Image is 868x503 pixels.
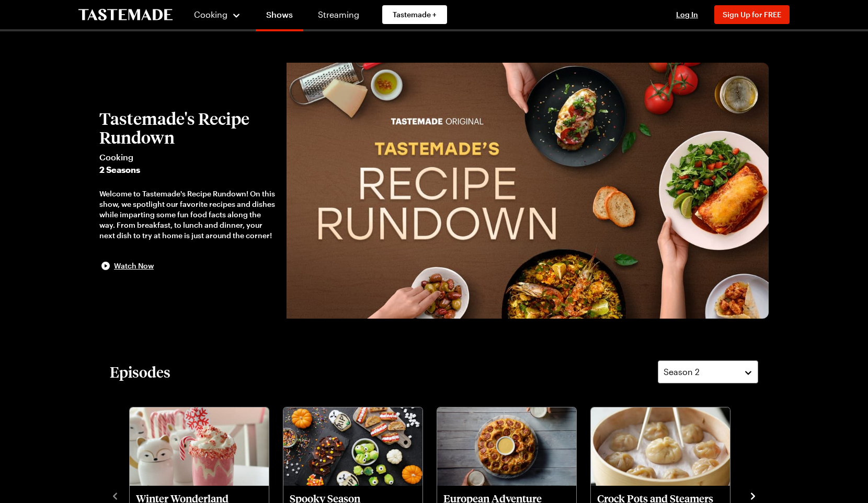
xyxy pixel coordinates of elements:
span: Season 2 [664,366,700,378]
button: Tastemade's Recipe RundownCooking2 SeasonsWelcome to Tastemade's Recipe Rundown! On this show, we... [99,109,276,272]
button: Season 2 [658,360,758,383]
button: Sign Up for FREE [714,5,790,24]
span: Watch Now [114,261,154,271]
a: Tastemade + [382,5,447,24]
h2: Episodes [110,362,170,381]
img: Crock Pots and Steamers [591,407,730,486]
button: Log In [666,9,708,20]
img: Tastemade's Recipe Rundown [287,63,769,319]
img: Spooky Season [283,407,422,486]
span: Cooking [99,151,276,163]
span: Sign Up for FREE [723,10,781,19]
div: Welcome to Tastemade's Recipe Rundown! On this show, we spotlight our favorite recipes and dishes... [99,189,276,241]
span: 2 Seasons [99,163,276,176]
a: To Tastemade Home Page [78,9,173,21]
span: Tastemade + [393,9,437,20]
h2: Tastemade's Recipe Rundown [99,109,276,147]
button: navigate to next item [748,489,758,501]
img: Winter Wonderland [130,407,269,486]
a: Shows [256,2,303,31]
button: Cooking [193,2,241,27]
button: navigate to previous item [110,489,120,501]
span: Cooking [194,9,227,19]
img: European Adventure [437,407,576,486]
span: Log In [676,10,698,19]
